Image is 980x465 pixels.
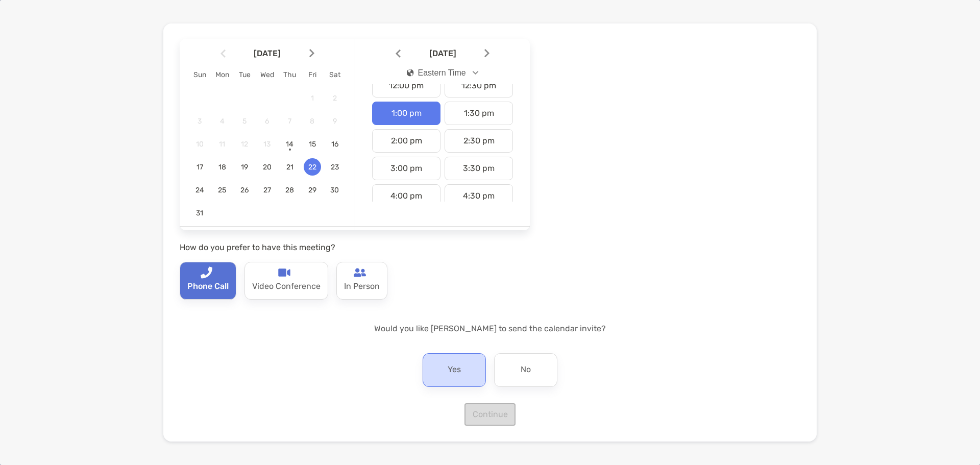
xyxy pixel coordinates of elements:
div: 1:00 pm [372,102,440,125]
img: type-call [200,266,212,279]
div: 3:30 pm [445,157,513,180]
span: 23 [326,163,344,172]
span: 25 [213,186,231,194]
span: 19 [236,163,253,172]
div: Mon [211,70,233,79]
span: 9 [326,117,344,126]
span: 7 [281,117,299,126]
span: 31 [191,209,208,217]
span: 20 [258,163,276,172]
img: Arrow icon [484,49,489,58]
div: Sat [324,70,346,79]
span: 30 [326,186,344,194]
span: 22 [304,163,321,172]
span: 16 [326,140,344,149]
span: 11 [213,140,231,149]
div: Fri [301,70,324,79]
span: 18 [213,163,231,172]
div: 4:00 pm [372,184,440,208]
span: 21 [281,163,299,172]
span: 1 [304,94,321,103]
p: In Person [344,279,380,295]
span: 24 [191,186,208,194]
img: Open dropdown arrow [473,71,479,75]
span: 26 [236,186,253,194]
p: No [521,362,531,378]
img: Arrow icon [309,49,314,58]
span: 27 [258,186,276,194]
span: 29 [304,186,321,194]
span: [DATE] [228,48,307,58]
span: 10 [191,140,208,149]
div: Thu [279,70,301,79]
img: icon [407,69,414,77]
div: 1:30 pm [445,102,513,125]
span: 13 [258,140,276,149]
div: 12:00 pm [372,74,440,97]
span: 3 [191,117,208,126]
p: Would you like [PERSON_NAME] to send the calendar invite? [180,322,800,335]
button: iconEastern Time [398,61,487,85]
span: 15 [304,140,321,149]
span: 28 [281,186,299,194]
span: [DATE] [403,48,482,58]
p: How do you prefer to have this meeting? [180,241,530,254]
div: Eastern Time [407,68,466,78]
div: Sun [188,70,211,79]
div: 3:00 pm [372,157,440,180]
div: Wed [256,70,278,79]
span: 8 [304,117,321,126]
span: 12 [236,140,253,149]
img: type-call [278,266,290,279]
span: 17 [191,163,208,172]
div: Tue [233,70,256,79]
span: 5 [236,117,253,126]
p: Phone Call [187,279,229,295]
div: 2:30 pm [445,129,513,153]
span: 4 [213,117,231,126]
span: 14 [281,140,299,149]
div: 4:30 pm [445,184,513,208]
span: 2 [326,94,344,103]
p: Yes [448,362,461,378]
img: Arrow icon [220,49,226,58]
p: Video Conference [252,279,321,295]
img: type-call [354,266,366,279]
img: Arrow icon [396,49,401,58]
span: 6 [258,117,276,126]
div: 2:00 pm [372,129,440,153]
